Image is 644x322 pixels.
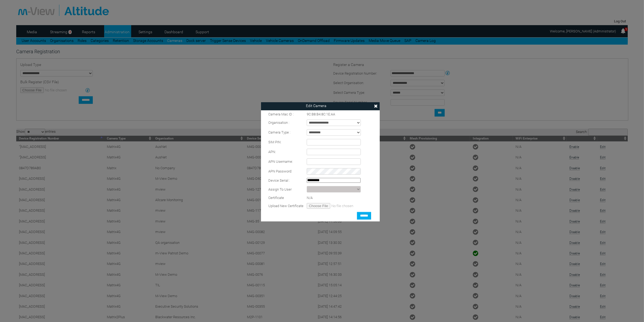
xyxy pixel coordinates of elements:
[268,121,289,125] span: Organisation :
[306,104,327,108] span: Edit Camera
[307,112,335,116] span: 9C:B8:B4:8C:1E:AA
[268,150,276,154] span: APN:
[268,130,290,134] span: Camera Type :
[268,160,293,164] span: APN Username:
[268,196,284,200] span: Certificate
[268,112,294,116] span: Camera Mac ID :
[268,140,281,144] span: SIM PIN:
[268,187,292,191] span: Assign To User
[268,178,290,182] span: Device Serial :
[268,169,292,173] span: APN Password:
[268,204,303,208] span: Upload New Certificate
[307,196,313,200] span: N/A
